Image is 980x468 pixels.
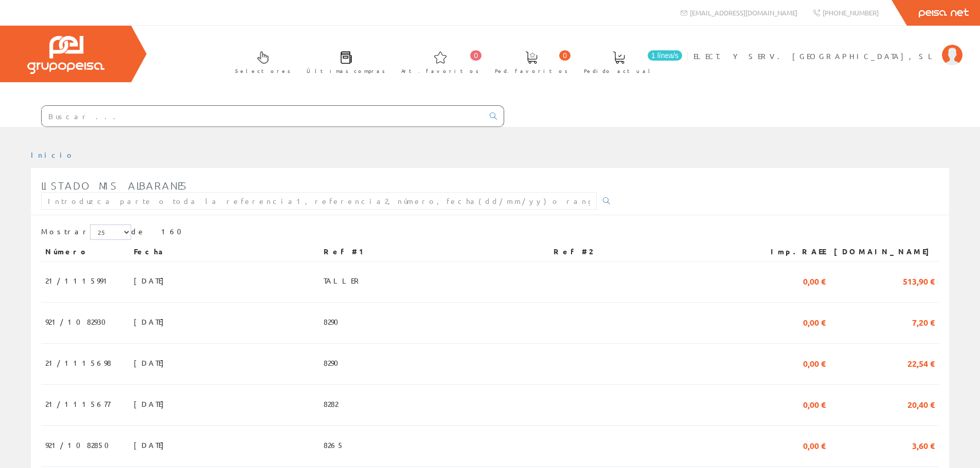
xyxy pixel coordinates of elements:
th: [DOMAIN_NAME] [830,242,939,261]
span: ELECT. Y SERV. [GEOGRAPHIC_DATA], SL [693,51,937,61]
span: 1 línea/s [648,50,682,61]
span: Art. favoritos [401,66,479,76]
th: Número [41,242,130,261]
input: Buscar ... [42,106,484,126]
a: 1 línea/s Pedido actual [574,43,685,80]
span: [DATE] [134,436,169,454]
span: [DATE] [134,272,169,289]
span: 8290 [324,354,345,371]
span: 921/1082930 [45,313,112,330]
select: Mostrar [90,224,131,240]
span: 8282 [324,395,338,413]
span: Pedido actual [584,66,654,76]
span: 20,40 € [907,395,935,413]
span: TALLER [324,272,363,289]
label: Mostrar [41,224,131,240]
span: 0,00 € [803,436,826,454]
div: de 160 [41,224,939,242]
span: 7,20 € [912,313,935,330]
span: 8290 [324,313,345,330]
a: ELECT. Y SERV. [GEOGRAPHIC_DATA], SL [693,43,963,52]
th: Ref #2 [549,242,753,261]
span: 3,60 € [912,436,935,454]
span: 8265 [324,436,344,454]
th: Fecha [130,242,319,261]
span: Selectores [235,66,291,76]
span: 0 [559,50,571,61]
span: Listado mis albaranes [41,179,188,192]
span: 921/1082850 [45,436,115,454]
th: Ref #1 [319,242,549,261]
span: 0 [470,50,482,61]
span: Últimas compras [307,66,385,76]
a: Inicio [31,150,75,159]
span: 21/1115677 [45,395,110,413]
span: 21/1115698 [45,354,111,371]
img: Grupo Peisa [27,36,104,74]
span: 21/1115991 [45,272,112,289]
span: 0,00 € [803,272,826,289]
th: Imp.RAEE [753,242,830,261]
span: 0,00 € [803,395,826,413]
span: [DATE] [134,395,169,413]
span: [DATE] [134,313,169,330]
a: Selectores [225,43,296,80]
span: 0,00 € [803,354,826,371]
a: Últimas compras [296,43,390,80]
span: [PHONE_NUMBER] [823,8,879,17]
span: 513,90 € [903,272,935,289]
span: 0,00 € [803,313,826,330]
span: Ped. favoritos [495,66,568,76]
input: Introduzca parte o toda la referencia1, referencia2, número, fecha(dd/mm/yy) o rango de fechas(dd... [41,192,597,210]
span: 22,54 € [907,354,935,371]
span: [EMAIL_ADDRESS][DOMAIN_NAME] [690,8,797,17]
span: [DATE] [134,354,169,371]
